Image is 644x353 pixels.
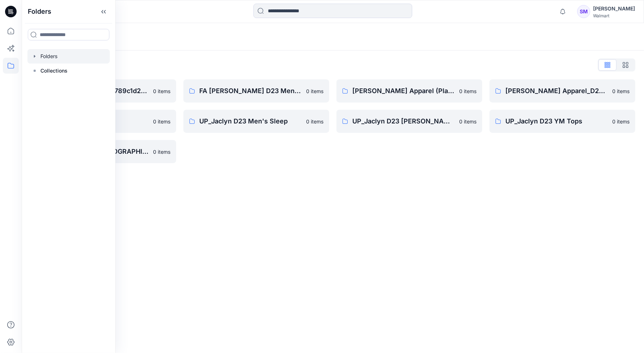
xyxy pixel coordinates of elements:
a: UP_Jaclyn D23 YM Tops0 items [489,110,635,133]
p: 0 items [459,87,477,95]
a: FA [PERSON_NAME] D23 Men's Wovens0 items [183,79,329,103]
a: [PERSON_NAME] Apparel_D29_[DEMOGRAPHIC_DATA] Sleep0 items [489,79,635,103]
p: UP_Jaclyn D23 [PERSON_NAME] [352,116,455,126]
p: [PERSON_NAME] Apparel_D29_[DEMOGRAPHIC_DATA] Sleep [505,86,608,96]
p: 0 items [612,118,630,125]
a: UP_Jaclyn D23 Men's Sleep0 items [183,110,329,133]
p: [PERSON_NAME] Apparel (Planet Gold)_D23_Sleep [352,86,455,96]
div: SM [577,5,590,18]
p: 0 items [153,87,170,95]
a: [PERSON_NAME] Apparel (Planet Gold)_D23_Sleep0 items [336,79,482,103]
p: FA [PERSON_NAME] D23 Men's Wovens [199,86,302,96]
p: UP_Jaclyn D23 Men's Sleep [199,116,302,126]
div: [PERSON_NAME] [593,4,635,13]
p: 0 items [306,87,323,95]
p: Collections [40,66,68,75]
p: 0 items [306,118,323,125]
p: 0 items [612,87,630,95]
p: 0 items [153,118,170,125]
p: 0 items [459,118,477,125]
p: 0 items [153,148,170,156]
a: UP_Jaclyn D23 [PERSON_NAME]0 items [336,110,482,133]
p: UP_Jaclyn D23 YM Tops [505,116,608,126]
div: Walmart [593,13,635,18]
